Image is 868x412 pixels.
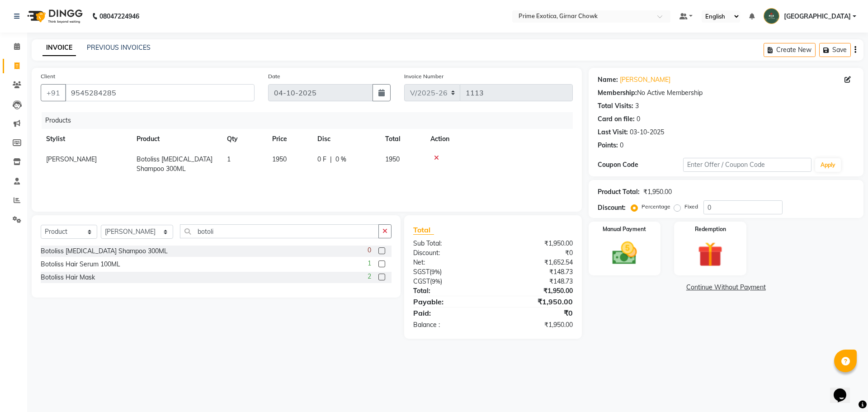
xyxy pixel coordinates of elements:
img: _cash.svg [604,239,645,268]
span: 1950 [272,155,287,163]
div: ₹0 [493,248,579,258]
input: Search by Name/Mobile/Email/Code [65,84,255,101]
div: Products [42,112,580,129]
div: Total Visits: [598,101,633,111]
div: ₹1,950.00 [493,296,579,307]
span: 0 F [317,155,326,164]
div: Coupon Code [598,160,683,170]
a: INVOICE [42,40,76,56]
th: Disc [312,129,380,149]
div: ₹1,950.00 [493,239,579,248]
span: 0 % [335,155,346,164]
b: 08047224946 [99,4,139,29]
div: Card on file: [598,114,635,124]
label: Client [41,72,55,81]
div: Botoliss Hair Mask [41,273,95,282]
label: Manual Payment [603,225,646,233]
div: Points: [598,141,618,150]
label: Fixed [684,203,698,211]
button: +91 [41,84,66,101]
div: Name: [598,75,618,85]
th: Price [267,129,312,149]
div: 03-10-2025 [630,128,664,137]
label: Invoice Number [404,72,443,81]
span: 9% [432,278,440,285]
div: ₹148.73 [493,267,579,277]
div: ₹1,950.00 [493,286,579,296]
div: Discount: [406,248,493,258]
span: | [330,155,332,164]
span: Total [413,225,434,235]
div: Botoliss Hair Serum 100ML [41,260,120,269]
div: Paid: [406,308,493,318]
th: Product [131,129,222,149]
img: _gift.svg [690,239,731,270]
div: Net: [406,258,493,267]
a: PREVIOUS INVOICES [87,43,151,52]
span: 2 [368,272,371,281]
div: 3 [635,101,639,111]
th: Stylist [41,129,131,149]
div: ₹0 [493,308,579,318]
div: ( ) [406,267,493,277]
div: ₹148.73 [493,277,579,286]
button: Apply [815,158,841,172]
img: Chandrapur [764,8,779,24]
a: [PERSON_NAME] [620,75,670,85]
span: Botoliss [MEDICAL_DATA] Shampoo 300ML [137,155,212,173]
button: Save [819,43,851,57]
th: Qty [222,129,267,149]
div: Sub Total: [406,239,493,248]
span: SGST [413,268,429,276]
img: logo [23,4,85,29]
label: Date [268,72,280,81]
input: Enter Offer / Coupon Code [683,158,811,172]
div: 0 [637,114,640,124]
div: Product Total: [598,187,640,197]
div: Discount: [598,203,626,213]
span: CGST [413,277,430,285]
span: 0 [368,246,371,255]
th: Total [380,129,425,149]
span: [PERSON_NAME] [46,155,97,163]
a: Continue Without Payment [590,283,862,292]
span: 9% [431,268,440,275]
label: Percentage [642,203,670,211]
div: ₹1,950.00 [643,187,672,197]
div: Total: [406,286,493,296]
div: ( ) [406,277,493,286]
div: ₹1,950.00 [493,320,579,330]
div: ₹1,652.54 [493,258,579,267]
div: Botoliss [MEDICAL_DATA] Shampoo 300ML [41,246,168,256]
div: Payable: [406,296,493,307]
div: Balance : [406,320,493,330]
button: Create New [764,43,816,57]
span: 1950 [385,155,400,163]
label: Redemption [695,225,726,233]
span: 1 [227,155,231,163]
div: Last Visit: [598,128,628,137]
div: Membership: [598,88,637,98]
span: [GEOGRAPHIC_DATA] [784,12,851,21]
span: 1 [368,259,371,268]
th: Action [425,129,573,149]
iframe: chat widget [830,376,859,403]
input: Search or Scan [180,224,379,238]
div: No Active Membership [598,88,854,98]
div: 0 [620,141,623,150]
